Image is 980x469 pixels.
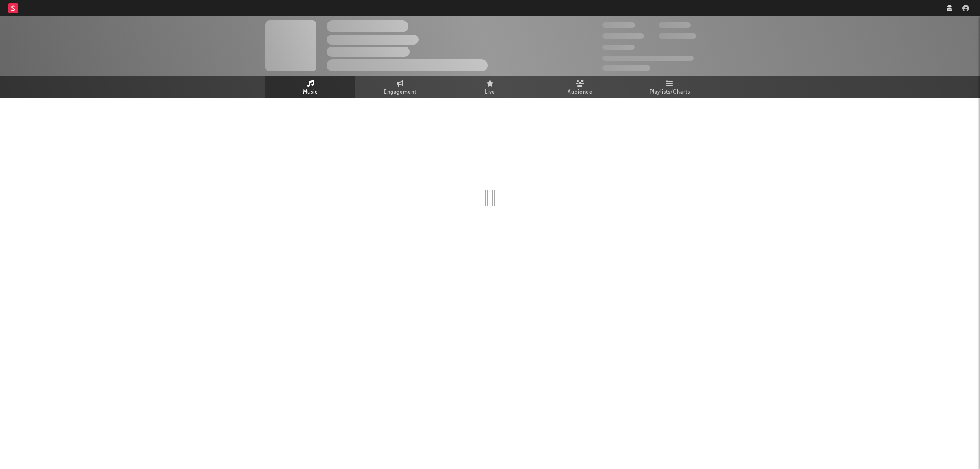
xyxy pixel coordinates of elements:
[659,33,696,39] span: 1,000,000
[602,45,635,50] span: 100,000
[602,22,635,28] span: 300,000
[650,87,690,97] span: Playlists/Charts
[602,65,650,71] span: Jump Score: 85.0
[568,87,592,97] span: Audience
[602,33,644,39] span: 50,000,000
[535,76,625,98] a: Audience
[384,87,416,97] span: Engagement
[659,22,691,28] span: 100,000
[445,76,535,98] a: Live
[485,87,495,97] span: Live
[625,76,715,98] a: Playlists/Charts
[303,87,318,97] span: Music
[265,76,355,98] a: Music
[602,56,694,61] span: 50,000,000 Monthly Listeners
[355,76,445,98] a: Engagement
